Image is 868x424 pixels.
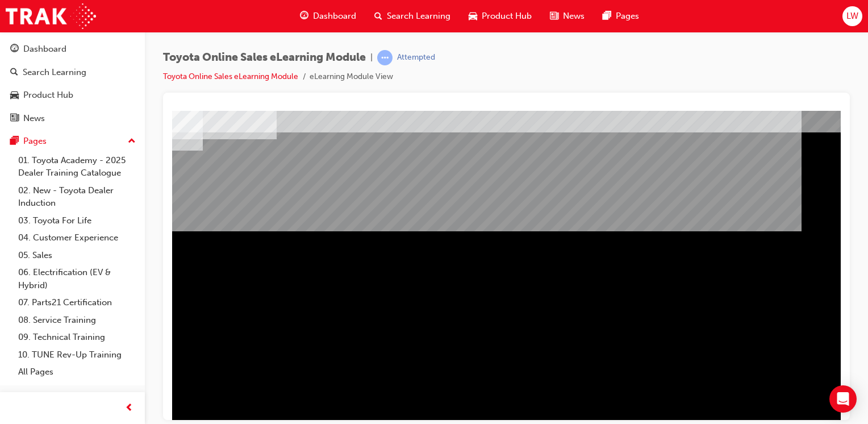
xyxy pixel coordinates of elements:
[541,5,594,28] a: news-iconNews
[14,329,140,346] a: 09. Technical Training
[163,51,366,64] span: Toyota Online Sales eLearning Module
[5,131,140,152] button: Pages
[310,70,393,84] li: eLearning Module View
[374,9,382,23] span: search-icon
[10,68,18,78] span: search-icon
[397,52,435,63] div: Attempted
[128,134,136,149] span: up-icon
[23,112,45,125] div: News
[365,5,460,28] a: search-iconSearch Learning
[14,212,140,230] a: 03. Toyota For Life
[846,10,858,23] span: LW
[313,10,356,23] span: Dashboard
[14,182,140,212] a: 02. New - Toyota Dealer Induction
[5,85,140,106] a: Product Hub
[10,44,19,55] span: guage-icon
[23,66,86,79] div: Search Learning
[163,72,298,81] a: Toyota Online Sales eLearning Module
[469,9,477,23] span: car-icon
[14,294,140,311] a: 07. Parts21 Certification
[10,90,19,101] span: car-icon
[829,385,857,413] div: Open Intercom Messenger
[460,5,541,28] a: car-iconProduct Hub
[5,36,140,131] button: DashboardSearch LearningProduct HubNews
[387,10,450,23] span: Search Learning
[14,264,140,294] a: 06. Electrification (EV & Hybrid)
[842,6,862,26] button: LW
[125,401,133,415] span: prev-icon
[603,9,611,23] span: pages-icon
[563,10,585,23] span: News
[5,62,140,83] a: Search Learning
[14,247,140,264] a: 05. Sales
[23,43,66,56] div: Dashboard
[14,311,140,329] a: 08. Service Training
[10,114,19,124] span: news-icon
[300,9,308,23] span: guage-icon
[10,136,19,147] span: pages-icon
[616,10,639,23] span: Pages
[23,135,47,148] div: Pages
[14,229,140,247] a: 04. Customer Experience
[23,89,73,102] div: Product Hub
[6,3,96,29] img: Trak
[14,363,140,381] a: All Pages
[291,5,365,28] a: guage-iconDashboard
[377,50,393,65] span: learningRecordVerb_ATTEMPT-icon
[5,39,140,60] a: Dashboard
[370,51,373,64] span: |
[550,9,558,23] span: news-icon
[5,108,140,129] a: News
[482,10,532,23] span: Product Hub
[14,346,140,364] a: 10. TUNE Rev-Up Training
[14,152,140,182] a: 01. Toyota Academy - 2025 Dealer Training Catalogue
[594,5,648,28] a: pages-iconPages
